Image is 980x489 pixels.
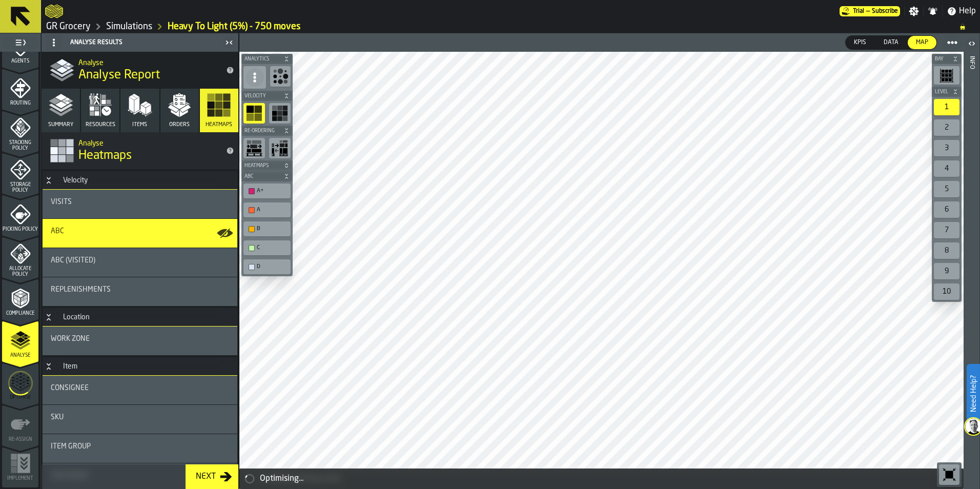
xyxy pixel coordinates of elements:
div: Menu Subscription [840,6,900,16]
span: Implement [2,476,38,481]
span: Compliance [2,311,38,316]
span: Heatmaps [78,148,132,164]
div: Title [51,413,229,421]
li: menu Compliance [2,279,38,320]
div: button-toolbar-undefined [241,200,293,219]
div: button-toolbar-undefined [932,117,962,138]
div: 7 [934,222,959,238]
div: 5 [934,181,959,197]
div: button-toolbar-undefined [937,462,962,487]
label: Need Help? [968,365,979,422]
h3: title-section-Velocity [43,171,237,190]
a: link-to-/wh/i/e451d98b-95f6-4604-91ff-c80219f9c36d [46,21,91,32]
div: thumb [908,36,936,49]
svg: show ABC heatmap [246,105,262,121]
div: button-toolbar-undefined [932,261,962,281]
div: stat-ABC [43,219,237,248]
a: logo-header [241,466,299,487]
div: D [257,263,288,270]
span: Subscribe [872,8,898,15]
div: button-toolbar-undefined [241,257,293,276]
span: Help [959,5,976,17]
div: Title [51,256,229,264]
div: 3 [934,140,959,156]
div: button-toolbar-undefined [241,238,293,257]
div: button-toolbar-undefined [932,158,962,179]
div: A [257,207,288,213]
label: button-toggle-Help [943,5,980,17]
span: Visits [51,198,72,206]
div: Location [57,313,96,321]
span: Items [132,121,147,128]
span: Re-assign [2,437,38,442]
div: stat-Item Group [43,434,237,463]
div: Next [192,471,220,483]
label: button-toggle-Open [965,35,979,54]
div: Title [51,442,229,451]
span: Map [912,38,932,47]
div: button-toolbar-undefined [932,199,962,220]
div: stat-SKU [43,405,237,434]
div: alert-Optimising... [239,468,964,489]
div: button-toolbar-undefined [268,64,293,91]
div: button-toolbar-undefined [267,101,293,126]
div: Title [51,198,229,206]
label: button-toggle-Notifications [924,6,942,16]
button: button- [932,54,962,64]
div: button-toolbar-undefined [932,97,962,117]
div: B [257,226,288,232]
div: button-toolbar-undefined [932,138,962,158]
span: Replenishments [51,286,111,294]
div: Title [51,384,229,392]
button: button- [241,171,293,181]
span: Orders [169,121,190,128]
svg: show triggered reorders heatmap [246,140,262,156]
span: ABC [242,174,281,179]
span: — [866,8,870,15]
span: Storage Policy [2,182,38,193]
div: thumb [846,36,874,49]
span: Summary [48,121,73,128]
div: button-toolbar-undefined [241,219,293,238]
div: D [246,261,289,272]
span: Stacking Policy [2,140,38,151]
div: 8 [934,242,959,259]
span: Heatmaps [242,163,281,169]
nav: Breadcrumb [45,21,976,33]
div: stat-Replenishments [43,277,237,306]
div: A+ [257,188,288,194]
div: C [257,244,288,251]
div: 9 [934,263,959,279]
div: 2 [934,119,959,136]
div: Info [968,54,975,486]
h3: title-section-Item [43,357,237,376]
div: button-toolbar-undefined [241,136,267,160]
span: Re-Ordering [242,128,281,134]
a: link-to-/wh/i/e451d98b-95f6-4604-91ff-c80219f9c36d/pricing/ [840,6,900,16]
label: button-toggle-Show on Map [217,219,233,248]
button: Button-Velocity-open [43,176,55,185]
span: Level [933,89,950,95]
div: 4 [934,160,959,177]
div: Analyse Results [44,34,222,51]
li: menu Storage Policy [2,153,38,194]
svg: Reset zoom and position [941,466,957,483]
div: 6 [934,201,959,218]
button: button- [241,126,293,136]
h2: Sub Title [78,137,218,148]
div: button-toolbar-undefined [241,181,293,200]
button: button- [241,160,293,171]
span: Work Zone [51,335,90,343]
div: Title [51,227,229,235]
div: Optimising... [260,473,959,485]
h3: title-section-Location [43,308,237,327]
div: button-toolbar-undefined [932,179,962,199]
span: Picking Policy [2,227,38,232]
div: Title [51,286,229,294]
span: ABC [51,227,64,235]
button: Button-Item-open [43,362,55,371]
div: C [246,242,289,253]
